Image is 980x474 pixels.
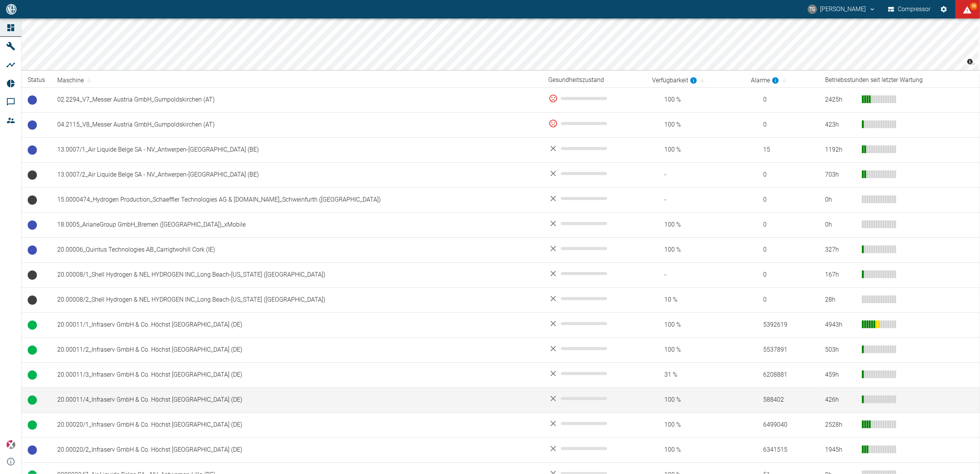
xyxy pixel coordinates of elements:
img: logo [5,4,17,14]
button: thomas.gregoir@neuman-esser.com [807,2,877,16]
div: berechnet für die letzten 7 Tage [751,76,779,85]
span: 6208881 [751,371,813,379]
span: Keine Daten [28,170,37,180]
th: Gesundheitszustand [542,73,646,87]
div: 167 h [825,270,856,279]
div: No data [549,394,640,403]
div: No data [549,444,640,453]
div: 1192 h [825,145,856,154]
span: 31 % [652,371,739,379]
div: No data [549,194,640,203]
button: Einstellungen [937,2,951,16]
span: Betriebsbereit [28,120,37,130]
div: 2528 h [825,421,856,429]
div: 0 % [549,119,640,128]
span: - [652,270,739,279]
div: 2425 h [825,95,856,104]
td: 20.00011/1_Infraserv GmbH & Co. Höchst [GEOGRAPHIC_DATA] (DE) [51,312,542,337]
span: Betriebsbereit [28,145,37,155]
span: 100 % [652,120,739,129]
div: 703 h [825,170,856,179]
td: 20.00008/2_Shell Hydrogen & NEL HYDROGEN INC_Long Beach-[US_STATE] ([GEOGRAPHIC_DATA]) [51,287,542,312]
div: No data [549,344,640,353]
div: 327 h [825,245,856,254]
th: Status [22,73,51,87]
span: 6499040 [751,421,813,429]
span: 100 % [652,320,739,329]
td: 20.00011/2_Infraserv GmbH & Co. Höchst [GEOGRAPHIC_DATA] (DE) [51,337,542,362]
span: 100 % [652,145,739,154]
span: 0 [751,295,813,304]
span: Keine Daten [28,195,37,205]
div: No data [549,244,640,253]
span: Betrieb [28,371,37,380]
span: 0 [751,220,813,229]
span: - [652,170,739,179]
span: 100 % [652,245,739,254]
div: No data [549,294,640,303]
span: 0 [751,170,813,179]
div: 459 h [825,371,856,379]
span: Betrieb [28,421,37,430]
span: 100 % [652,396,739,404]
td: 20.00011/3_Infraserv GmbH & Co. Höchst [GEOGRAPHIC_DATA] (DE) [51,362,542,387]
button: Compressor [887,2,932,16]
div: 0 h [825,195,856,204]
span: 5392619 [751,320,813,329]
span: 0 [751,95,813,104]
span: 15 [751,145,813,154]
div: No data [549,419,640,428]
td: 20.00020/1_Infraserv GmbH & Co. Höchst [GEOGRAPHIC_DATA] (DE) [51,412,542,437]
div: 0 % [549,94,640,103]
span: 0 [751,120,813,129]
div: No data [549,369,640,378]
div: No data [549,144,640,153]
span: 93 [970,2,978,10]
span: 100 % [652,220,739,229]
div: TG [808,5,817,14]
td: 20.00008/1_Shell Hydrogen & NEL HYDROGEN INC_Long Beach-[US_STATE] ([GEOGRAPHIC_DATA]) [51,262,542,287]
div: 28 h [825,295,856,304]
img: Xplore Logo [6,440,15,449]
div: 423 h [825,120,856,129]
td: 15.0000474_Hydrogen Production_Schaeffler Technologies AG & [DOMAIN_NAME]_Schweinfurth ([GEOGRAPH... [51,187,542,212]
td: 20.00006_Quintus Technologies AB_Carrigtwohill Cork (IE) [51,237,542,262]
div: 426 h [825,396,856,404]
span: 0 [751,195,813,204]
span: 100 % [652,95,739,104]
div: berechnet für die letzten 7 Tage [652,76,697,85]
div: No data [549,169,640,178]
span: Maschine [57,76,94,85]
div: 0 h [825,220,856,229]
span: 5537891 [751,345,813,354]
span: Keine Daten [28,295,37,305]
span: Betriebsbereit [28,245,37,255]
span: Betrieb [28,320,37,330]
td: 20.00011/4_Infraserv GmbH & Co. Höchst [GEOGRAPHIC_DATA] (DE) [51,387,542,412]
div: 503 h [825,345,856,354]
span: 6341515 [751,446,813,454]
span: Betriebsbereit [28,95,37,105]
div: 4943 h [825,320,856,329]
span: Betrieb [28,396,37,405]
span: Betrieb [28,345,37,355]
th: Betriebsstunden seit letzter Wartung [819,73,980,87]
div: 1945 h [825,446,856,454]
td: 13.0007/2_Air Liquide Belge SA - NV_Antwerpen-[GEOGRAPHIC_DATA] (BE) [51,162,542,187]
span: 10 % [652,295,739,304]
span: 100 % [652,345,739,354]
span: Betriebsbereit [28,220,37,230]
span: - [652,195,739,204]
span: 588402 [751,396,813,404]
div: No data [549,219,640,228]
span: 0 [751,245,813,254]
span: Keine Daten [28,270,37,280]
td: 02.2294_V7_Messer Austria GmbH_Gumpoldskirchen (AT) [51,87,542,112]
span: 100 % [652,446,739,454]
div: No data [549,319,640,328]
div: No data [549,269,640,278]
span: Betriebsbereit [28,446,37,455]
td: 13.0007/1_Air Liquide Belge SA - NV_Antwerpen-[GEOGRAPHIC_DATA] (BE) [51,137,542,162]
td: 20.00020/2_Infraserv GmbH & Co. Höchst [GEOGRAPHIC_DATA] (DE) [51,437,542,462]
td: 04.2115_V8_Messer Austria GmbH_Gumpoldskirchen (AT) [51,112,542,137]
